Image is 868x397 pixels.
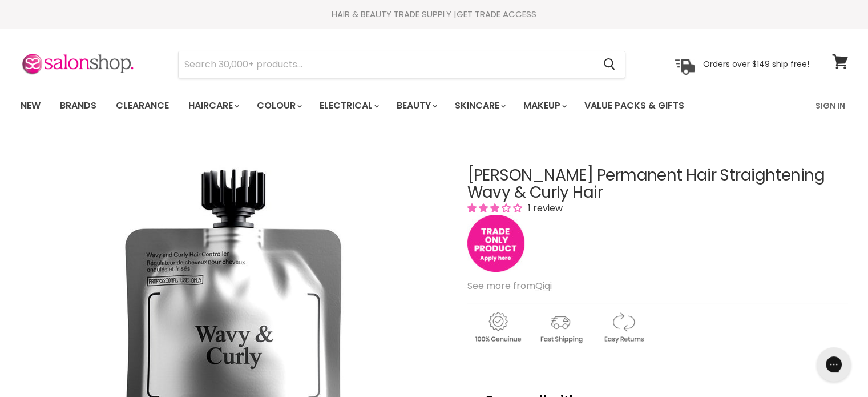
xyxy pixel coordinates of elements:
a: Makeup [515,94,574,118]
span: 3.00 stars [467,202,524,215]
a: Beauty [388,94,444,118]
p: Orders over $149 ship free! [703,59,809,69]
iframe: Gorgias live chat messenger [811,343,857,386]
img: shipping.gif [530,310,591,345]
img: genuine.gif [467,310,528,345]
a: Qiqi [535,279,552,292]
a: Clearance [107,94,177,118]
a: Haircare [180,94,246,118]
a: Brands [51,94,105,118]
form: Product [178,51,625,78]
a: Value Packs & Gifts [576,94,693,118]
h1: [PERSON_NAME] Permanent Hair Straightening Wavy & Curly Hair [467,167,848,202]
span: See more from [467,279,552,292]
button: Search [595,51,625,78]
a: Skincare [446,94,512,118]
a: Electrical [311,94,386,118]
a: Colour [248,94,309,118]
a: Sign In [809,94,852,118]
a: GET TRADE ACCESS [457,8,536,20]
input: Search [179,51,595,78]
ul: Main menu [12,89,751,122]
nav: Main [6,89,862,122]
img: returns.gif [593,310,653,345]
img: tradeonly_small.jpg [467,215,524,272]
div: HAIR & BEAUTY TRADE SUPPLY | [6,9,862,20]
span: 1 review [524,202,563,215]
a: New [12,94,49,118]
